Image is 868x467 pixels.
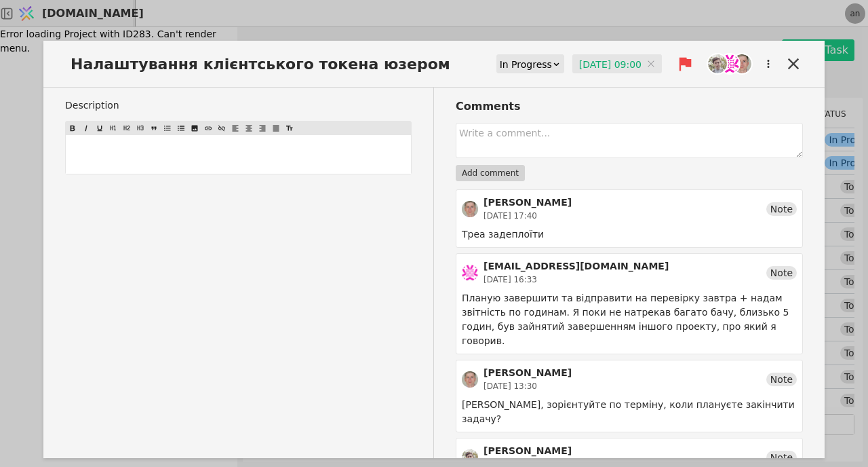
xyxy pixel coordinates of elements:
[462,265,478,281] img: an
[484,274,669,286] div: [DATE] 16:33
[484,380,572,392] div: [DATE] 13:30
[456,98,803,115] h3: Comments
[462,201,478,217] img: РS
[484,210,572,222] div: [DATE] 17:40
[732,54,751,73] img: Ро
[484,444,572,458] div: [PERSON_NAME]
[462,227,797,242] div: Треа задеплоїти
[456,165,525,181] button: Add comment
[766,202,797,216] div: Note
[708,54,727,73] img: Ad
[462,371,478,388] img: РS
[500,55,552,74] div: In Progress
[462,398,797,426] div: [PERSON_NAME], зорієнтуйте по терміну, коли плануєте закінчити задачу?
[484,366,572,380] div: [PERSON_NAME]
[65,53,464,75] span: Налаштування клієнтського токена юзером
[766,373,797,386] div: Note
[647,57,655,71] span: Clear
[484,259,669,274] div: [EMAIL_ADDRESS][DOMAIN_NAME]
[720,54,739,73] img: an
[766,266,797,280] div: Note
[65,98,412,113] label: Description
[484,195,572,210] div: [PERSON_NAME]
[462,291,797,348] div: Планую завершити та відправити на перевірку завтра + надам звітність по годинам. Я поки не натрек...
[647,60,655,68] svg: close
[462,449,478,466] img: AS
[766,451,797,464] div: Note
